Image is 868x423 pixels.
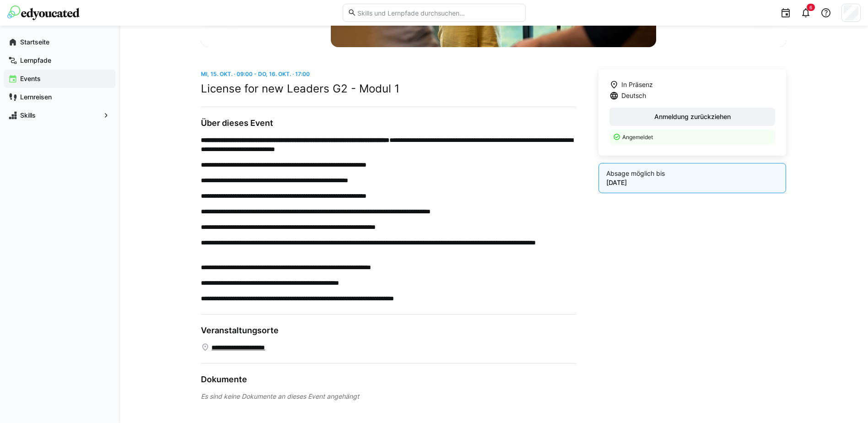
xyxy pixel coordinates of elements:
h3: Veranstaltungsorte [201,325,577,336]
input: Skills und Lernpfade durchsuchen… [356,9,520,17]
span: Deutsch [621,91,646,100]
span: 6 [809,5,812,10]
span: Mi, 15. Okt. · 09:00 - Do, 16. Okt. · 17:00 [201,70,310,77]
h2: License for new Leaders G2 - Modul 1 [201,82,577,96]
span: Anmeldung zurückziehen [653,112,732,121]
button: Anmeldung zurückziehen [609,108,776,126]
div: Es sind keine Dokumente an dieses Event angehängt [201,392,577,401]
h3: Über dieses Event [201,118,577,128]
span: In Präsenz [621,80,653,89]
p: Absage möglich bis [606,169,779,178]
p: Angemeldet [622,133,770,141]
h3: Dokumente [201,374,577,385]
p: [DATE] [606,178,779,187]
